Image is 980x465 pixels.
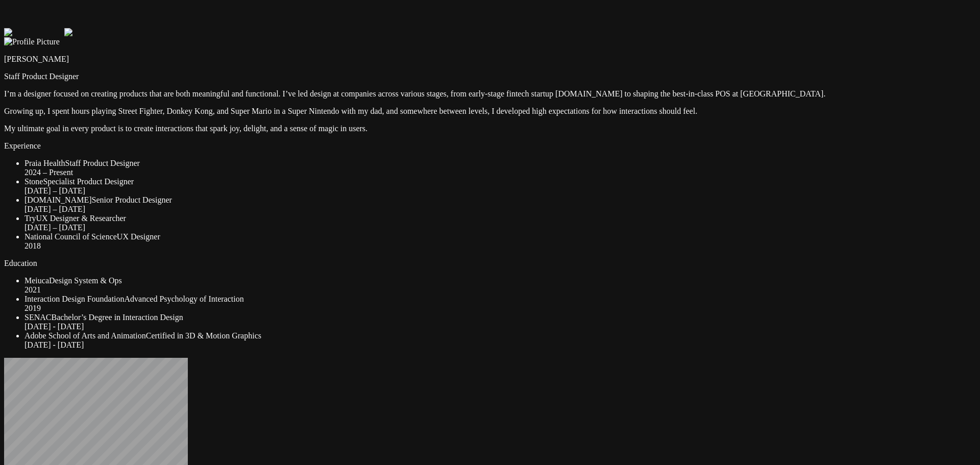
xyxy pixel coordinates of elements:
[125,295,244,303] span: Advanced Psychology of Interaction
[24,241,976,251] div: 2018
[24,276,49,285] span: Meiuca
[4,107,976,116] p: Growing up, I spent hours playing Street Fighter, Donkey Kong, and Super Mario in a Super Nintend...
[65,159,140,167] span: Staff Product Designer
[43,177,134,186] span: Specialist Product Designer
[4,55,976,64] p: [PERSON_NAME]
[24,232,117,241] span: National Council of Science
[24,205,976,214] div: [DATE] – [DATE]
[4,124,976,133] p: My ultimate goal in every product is to create interactions that spark joy, delight, and a sense ...
[24,331,146,340] span: Adobe School of Arts and Animation
[4,28,64,37] img: Profile example
[24,168,976,177] div: 2024 – Present
[24,313,51,322] span: SENAC
[24,223,976,232] div: [DATE] – [DATE]
[24,340,976,350] div: [DATE] - [DATE]
[4,72,976,81] p: Staff Product Designer
[24,304,976,313] div: 2019
[49,276,122,285] span: Design System & Ops
[24,159,65,167] span: Praia Health
[4,141,976,151] p: Experience
[4,89,976,99] p: I’m a designer focused on creating products that are both meaningful and functional. I’ve led des...
[51,313,183,322] span: Bachelor’s Degree in Interaction Design
[92,195,172,204] span: Senior Product Designer
[4,259,976,268] p: Education
[4,37,60,46] img: Profile Picture
[24,214,36,223] span: Try
[24,177,43,186] span: Stone
[64,28,125,37] img: Profile example
[24,295,125,303] span: Interaction Design Foundation
[36,214,126,223] span: UX Designer & Researcher
[24,285,976,295] div: 2021
[24,322,976,331] div: [DATE] - [DATE]
[24,195,92,204] span: [DOMAIN_NAME]
[24,186,976,195] div: [DATE] – [DATE]
[117,232,160,241] span: UX Designer
[146,331,261,340] span: Certified in 3D & Motion Graphics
